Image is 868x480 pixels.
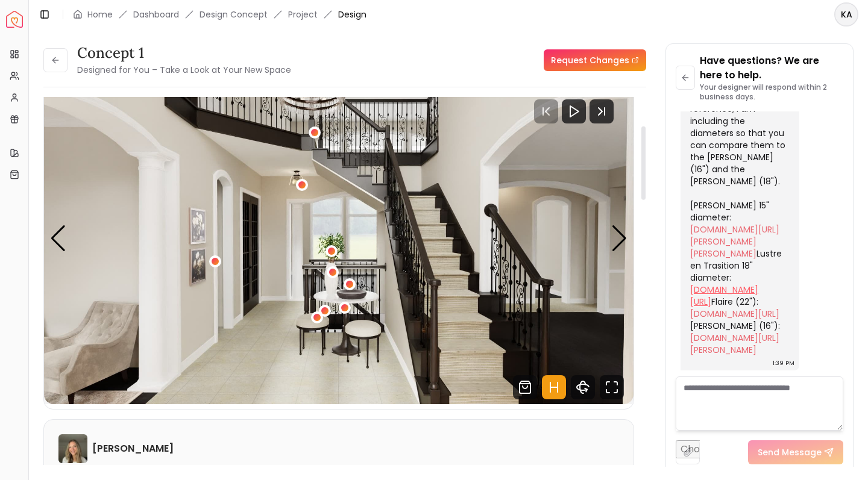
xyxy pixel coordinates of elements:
[6,11,23,28] a: Spacejoy
[50,225,66,252] div: Previous slide
[288,8,318,20] a: Project
[544,49,646,71] a: Request Changes
[87,8,113,20] a: Home
[542,375,566,399] svg: Hotspots Toggle
[77,64,291,76] small: Designed for You – Take a Look at Your New Space
[133,8,179,20] a: Dashboard
[92,441,174,456] h6: [PERSON_NAME]
[700,83,843,102] p: Your designer will respond within 2 business days.
[600,375,624,399] svg: Fullscreen
[567,104,581,119] svg: Play
[773,357,794,369] div: 1:39 PM
[690,223,779,260] a: [DOMAIN_NAME][URL][PERSON_NAME][PERSON_NAME]
[611,225,627,252] div: Next slide
[44,73,634,404] div: Carousel
[834,2,858,26] button: KA
[338,8,366,20] span: Design
[700,54,843,83] p: Have questions? We are here to help.
[835,4,857,25] span: KA
[513,375,537,399] svg: Shop Products from this design
[44,73,634,404] div: 1 / 6
[690,308,779,320] a: [DOMAIN_NAME][URL]
[6,11,23,28] img: Spacejoy Logo
[77,43,291,63] h3: concept 1
[690,67,787,356] div: I totally understand. What about one of the below? For your reference, I am including the diamete...
[200,8,268,20] li: Design Concept
[44,73,634,404] img: Design Render 1
[73,8,366,20] nav: breadcrumb
[690,284,758,308] a: [DOMAIN_NAME][URL]
[571,375,595,399] svg: 360 View
[58,434,87,463] img: Sarah Nelson
[690,332,779,356] a: [DOMAIN_NAME][URL][PERSON_NAME]
[590,99,614,123] svg: Next Track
